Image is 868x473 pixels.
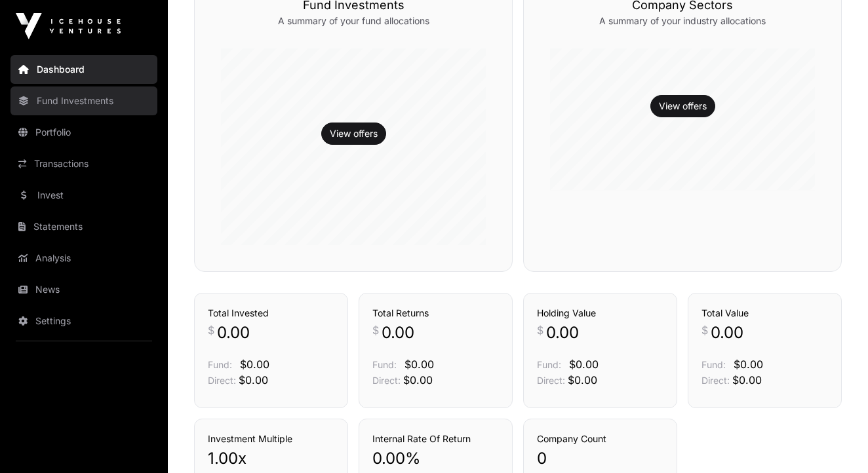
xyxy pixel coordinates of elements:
span: $0.00 [240,358,269,371]
span: 0.00 [382,322,414,343]
h3: Investment Multiple [208,432,334,445]
h3: Total Invested [208,307,334,320]
span: $0.00 [732,373,762,387]
span: Direct: [372,375,401,386]
h3: Total Returns [372,307,499,320]
h3: Company Count [537,432,663,445]
span: $0.00 [404,358,434,371]
iframe: Chat Widget [802,410,868,473]
span: $0.00 [734,358,763,371]
a: View offers [330,127,378,140]
a: Statements [10,212,157,241]
span: 0.00 [372,448,405,469]
span: Direct: [208,375,236,386]
p: A summary of your fund allocations [221,14,486,28]
span: Direct: [701,375,730,386]
a: View offers [659,100,707,113]
span: 0.00 [217,322,250,343]
span: Fund: [372,359,397,370]
span: x [238,448,247,469]
span: Direct: [537,375,565,386]
span: % [405,448,421,469]
h3: Holding Value [537,307,663,320]
p: A summary of your industry allocations [550,14,815,28]
a: Dashboard [10,55,157,84]
button: View offers [650,95,715,117]
a: News [10,275,157,304]
span: Fund: [701,359,726,370]
span: $ [701,322,708,338]
span: $ [208,322,214,338]
span: 1.00 [208,448,238,469]
a: Transactions [10,149,157,178]
a: Portfolio [10,118,157,147]
h3: Total Value [701,307,828,320]
a: Invest [10,181,157,210]
span: $ [372,322,379,338]
span: 0 [537,448,547,469]
span: $0.00 [239,373,268,387]
a: Settings [10,307,157,335]
span: $0.00 [569,358,599,371]
span: $ [537,322,543,338]
img: Icehouse Ventures Logo [16,13,121,39]
button: View offers [321,123,386,145]
span: Fund: [537,359,561,370]
span: $0.00 [403,373,433,387]
span: $0.00 [568,373,597,387]
span: 0.00 [546,322,579,343]
a: Analysis [10,244,157,273]
h3: Internal Rate Of Return [372,432,499,445]
span: Fund: [208,359,232,370]
span: 0.00 [711,322,743,343]
a: Fund Investments [10,86,157,115]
